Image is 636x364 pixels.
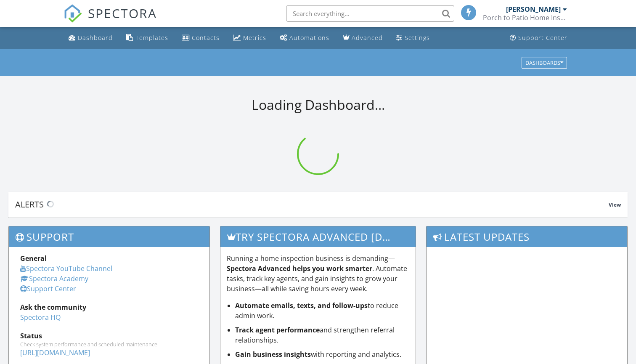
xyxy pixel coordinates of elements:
strong: Gain business insights [235,350,311,359]
div: Status [20,331,198,341]
span: SPECTORA [88,4,157,22]
div: Check system performance and scheduled maintenance. [20,341,198,348]
div: Ask the community [20,302,198,312]
div: Templates [135,34,168,42]
div: Dashboard [78,34,113,42]
div: Settings [405,34,430,42]
div: Contacts [192,34,220,42]
a: Dashboard [65,30,116,46]
div: [PERSON_NAME] [506,5,561,13]
h3: Support [9,226,209,247]
div: Advanced [352,34,383,42]
a: Spectora YouTube Channel [20,264,112,273]
li: and strengthen referral relationships. [235,325,410,345]
span: View [609,201,621,208]
a: Metrics [230,30,270,46]
h3: Try spectora advanced [DATE] [220,226,416,247]
a: Support Center [506,30,571,46]
p: Running a home inspection business is demanding— . Automate tasks, track key agents, and gain ins... [227,253,410,294]
a: Spectora Academy [20,274,88,283]
div: Metrics [243,34,266,42]
a: Contacts [178,30,223,46]
strong: Automate emails, texts, and follow-ups [235,301,368,310]
button: Dashboards [522,57,567,69]
div: Dashboards [525,60,563,66]
li: to reduce admin work. [235,300,410,321]
a: Automations (Basic) [276,30,333,46]
strong: General [20,254,47,263]
a: SPECTORA [64,11,157,29]
input: Search everything... [286,5,454,22]
a: Settings [393,30,433,46]
div: Support Center [518,34,567,42]
li: with reporting and analytics. [235,349,410,359]
img: The Best Home Inspection Software - Spectora [64,4,82,23]
div: Alerts [15,199,609,210]
h3: Latest Updates [427,226,627,247]
strong: Spectora Advanced helps you work smarter [227,264,372,273]
div: Automations [289,34,329,42]
strong: Track agent performance [235,325,320,335]
a: Spectora HQ [20,313,61,322]
a: Advanced [339,30,386,46]
a: Support Center [20,284,76,293]
a: [URL][DOMAIN_NAME] [20,348,90,357]
div: Porch to Patio Home Inspections [483,13,567,22]
a: Templates [123,30,172,46]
